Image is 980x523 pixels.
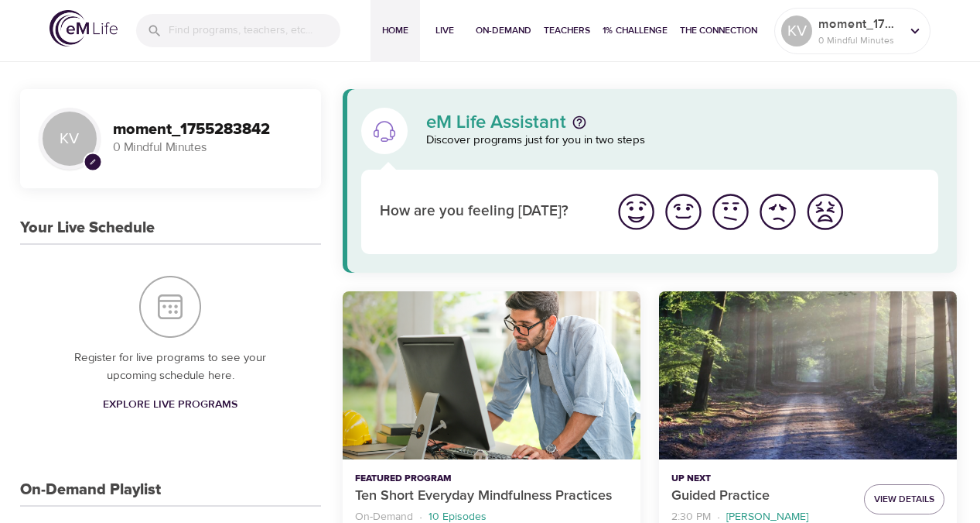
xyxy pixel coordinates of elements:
[801,188,849,236] button: I'm feeling worst
[113,139,302,157] p: 0 Mindful Minutes
[426,113,566,132] p: eM Life Assistant
[864,484,944,514] button: View Details
[659,291,957,459] button: Guided Practice
[874,491,934,508] span: View Details
[671,486,852,507] p: Guided Practice
[660,188,707,236] button: I'm feeling good
[662,191,705,233] img: good
[51,349,290,384] p: Register for live programs to see your upcoming schedule here.
[603,22,668,39] span: 1% Challenge
[372,119,397,143] img: eM Life Assistant
[20,219,155,237] h3: Your Live Schedule
[754,188,801,236] button: I'm feeling bad
[380,201,594,223] p: How are you feeling [DATE]?
[615,191,657,233] img: great
[707,188,754,236] button: I'm feeling ok
[169,14,340,47] input: Find programs, teachers, etc...
[426,132,939,150] p: Discover programs just for you in two steps
[756,191,799,233] img: bad
[544,22,590,39] span: Teachers
[355,486,628,507] p: Ten Short Everyday Mindfulness Practices
[20,481,161,499] h3: On-Demand Playlist
[804,191,846,233] img: worst
[377,22,414,39] span: Home
[355,472,628,486] p: Featured Program
[139,276,201,338] img: Your Live Schedule
[818,33,900,47] p: 0 Mindful Minutes
[343,291,640,459] button: Ten Short Everyday Mindfulness Practices
[671,472,852,486] p: Up Next
[613,188,660,236] button: I'm feeling great
[50,10,118,46] img: logo
[476,22,531,39] span: On-Demand
[426,22,463,39] span: Live
[39,108,101,170] div: KV
[680,22,757,39] span: The Connection
[818,15,900,33] p: moment_1755283842
[781,15,812,46] div: KV
[103,395,237,415] span: Explore Live Programs
[97,391,244,419] a: Explore Live Programs
[113,121,302,139] h3: moment_1755283842
[709,191,752,233] img: ok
